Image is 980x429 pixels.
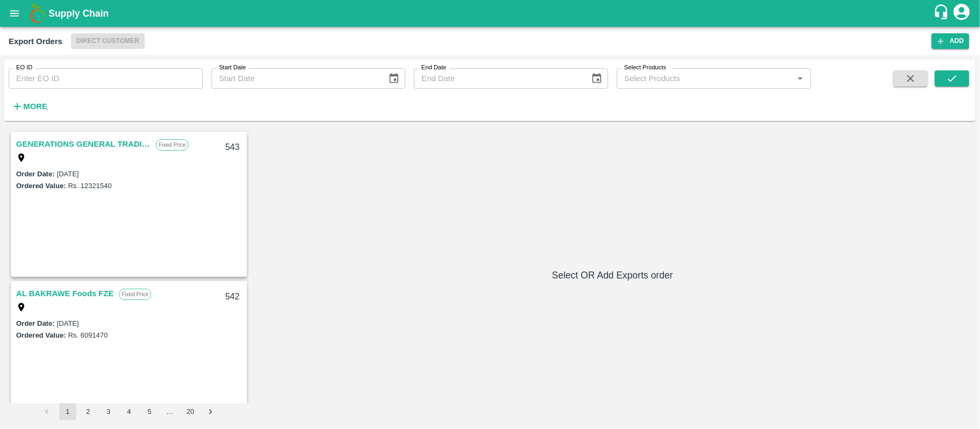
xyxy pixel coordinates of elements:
button: Choose date [587,68,607,89]
label: Select Products [624,63,666,72]
p: Fixed Price [119,289,151,300]
label: Ordered Value: [16,331,66,339]
input: Start Date [211,68,379,89]
label: Rs. 6091470 [68,331,108,339]
button: Go to page 5 [141,403,158,420]
label: Rs. 12321540 [68,182,111,190]
label: Order Date : [16,319,55,327]
button: Go to page 3 [100,403,117,420]
div: customer-support [933,4,952,23]
label: Ordered Value: [16,182,66,190]
button: Go to page 4 [121,403,138,420]
div: 543 [219,135,246,160]
button: page 1 [59,403,76,420]
div: account of current user [952,2,971,25]
p: Fixed Price [156,139,188,151]
a: GENERATIONS GENERAL TRADING LLC [16,137,151,151]
label: EO ID [16,63,32,72]
div: 542 [219,284,246,310]
button: Go to page 20 [182,403,199,420]
label: Start Date [219,63,246,72]
button: Choose date [384,68,404,89]
label: Order Date : [16,170,55,178]
div: Export Orders [9,34,62,48]
button: More [9,97,50,116]
strong: More [23,102,47,111]
button: Go to page 2 [80,403,97,420]
label: [DATE] [57,319,79,327]
a: Supply Chain [48,6,933,21]
button: Add [932,33,969,49]
label: End Date [421,63,446,72]
button: Open [793,71,807,85]
b: Supply Chain [48,8,109,19]
input: Enter EO ID [9,68,203,89]
img: logo [27,3,48,24]
button: Go to next page [202,403,220,420]
nav: pagination navigation [37,403,221,420]
input: End Date [414,68,582,89]
label: [DATE] [57,170,79,178]
input: Select Products [620,71,790,85]
h6: Select OR Add Exports order [253,268,971,283]
div: … [161,407,179,417]
button: open drawer [2,1,27,26]
a: AL BAKRAWE Foods FZE [16,287,114,301]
